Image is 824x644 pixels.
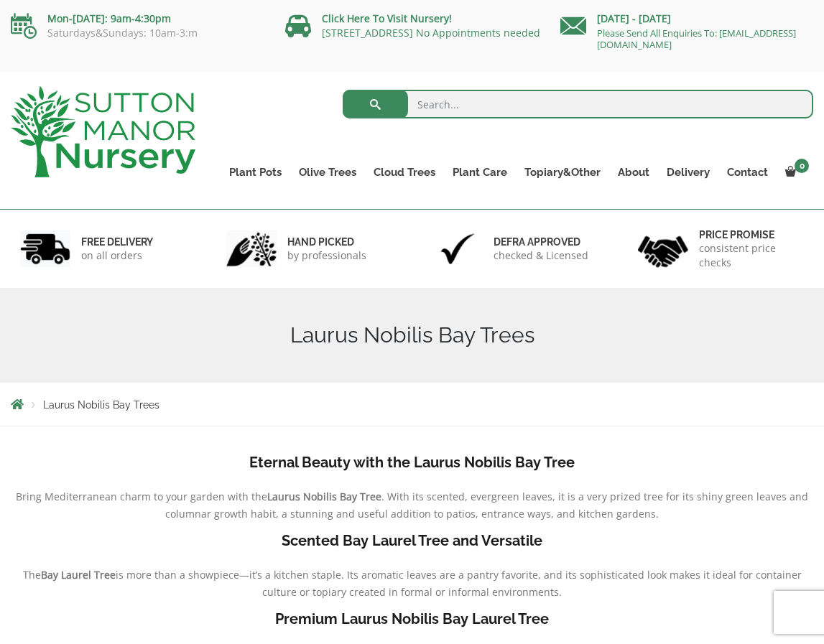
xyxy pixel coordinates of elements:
[226,230,277,267] img: 2.jpg
[221,162,290,182] a: Plant Pots
[282,532,542,549] b: Scented Bay Laurel Tree and Versatile
[11,86,195,177] img: logo
[432,230,483,267] img: 3.jpg
[597,27,796,51] a: Please Send All Enquiries To: [EMAIL_ADDRESS][DOMAIN_NAME]
[287,235,366,248] h6: hand picked
[444,162,516,182] a: Plant Care
[658,162,718,182] a: Delivery
[11,10,264,27] p: Mon-[DATE]: 9am-4:30pm
[23,568,41,582] span: The
[165,490,808,521] span: . With its scented, evergreen leaves, it is a very prized tree for its shiny green leaves and col...
[322,26,540,39] a: [STREET_ADDRESS] No Appointments needed
[718,162,777,182] a: Contact
[20,230,70,267] img: 1.jpg
[699,228,804,241] h6: Price promise
[16,490,267,503] span: Bring Mediterranean charm to your garden with the
[343,90,813,118] input: Search...
[116,568,802,599] span: is more than a showpiece—it’s a kitchen staple. Its aromatic leaves are a pantry favorite, and it...
[638,227,688,271] img: 4.jpg
[322,11,452,25] a: Click Here To Visit Nursery!
[365,162,444,182] a: Cloud Trees
[560,10,813,27] p: [DATE] - [DATE]
[494,248,588,263] p: checked & Licensed
[43,399,159,411] span: Laurus Nobilis Bay Trees
[777,162,813,182] a: 0
[795,159,809,173] span: 0
[11,398,813,410] nav: Breadcrumbs
[287,248,366,263] p: by professionals
[81,248,153,263] p: on all orders
[290,162,365,182] a: Olive Trees
[41,568,116,582] b: Bay Laurel Tree
[11,322,813,348] h1: Laurus Nobilis Bay Trees
[11,27,264,39] p: Saturdays&Sundays: 10am-3:m
[494,235,588,248] h6: Defra approved
[516,162,609,182] a: Topiary&Other
[275,610,549,627] b: Premium Laurus Nobilis Bay Laurel Tree
[267,490,381,503] b: Laurus Nobilis Bay Tree
[81,235,153,248] h6: FREE DELIVERY
[249,454,575,471] b: Eternal Beauty with the Laurus Nobilis Bay Tree
[699,241,804,270] p: consistent price checks
[609,162,658,182] a: About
